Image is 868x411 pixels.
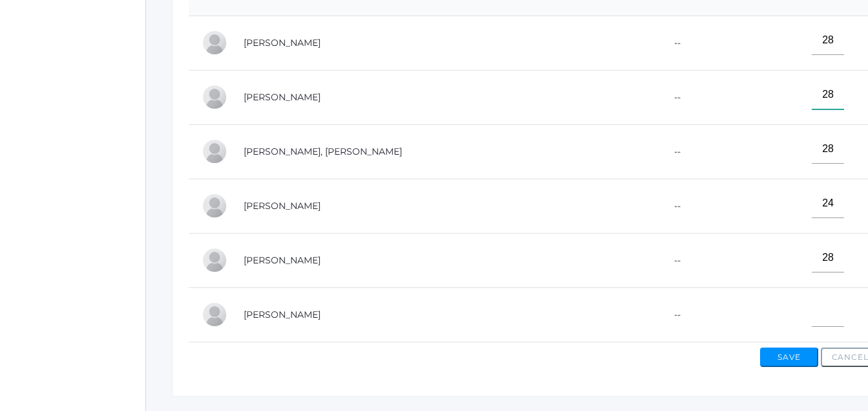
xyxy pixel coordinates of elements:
td: -- [577,124,767,179]
a: [PERSON_NAME] [244,91,321,103]
td: -- [577,179,767,233]
div: Thaddeus Rand [202,302,228,328]
div: Dylan Hammock [202,84,228,110]
button: Save [760,348,818,367]
div: Roman Moran [202,193,228,219]
a: [PERSON_NAME] [244,254,321,266]
td: -- [577,70,767,124]
a: [PERSON_NAME] [244,200,321,212]
td: -- [577,233,767,287]
td: -- [577,287,767,342]
div: Roman Neufeld [202,247,228,273]
td: -- [577,16,767,70]
a: [PERSON_NAME] [244,37,321,49]
div: Connor Moe [202,139,228,164]
a: [PERSON_NAME] [244,309,321,320]
a: [PERSON_NAME], [PERSON_NAME] [244,146,402,157]
div: Vonn Diedrich [202,30,228,56]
